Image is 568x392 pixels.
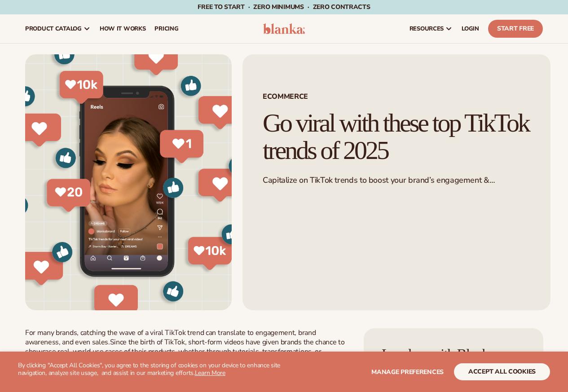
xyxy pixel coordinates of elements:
[21,14,95,43] a: product catalog
[100,25,146,32] span: How It Works
[454,363,550,380] button: accept all cookies
[263,175,530,185] p: Capitalize on TikTok trends to boost your brand’s engagement & awareness.
[462,25,479,32] span: LOGIN
[457,14,484,43] a: LOGIN
[25,25,82,32] span: product catalog
[382,346,525,378] h4: Level up with Blanka Academy
[405,14,457,43] a: resources
[198,3,370,11] span: Free to start · ZERO minimums · ZERO contracts
[25,54,232,310] img: Smartphone displaying a beauty-focused TikTok reel surrounded by like and reaction icons, emphasi...
[25,328,316,347] span: For many brands, catching the wave of a viral TikTok trend can translate to engagement, brand awa...
[95,14,150,43] a: How It Works
[263,110,530,164] h1: Go viral with these top TikTok trends of 2025
[195,369,225,377] a: Learn More
[25,337,344,366] span: Since the birth of TikTok, short-form videos have given brands the chance to showcase real-world ...
[154,25,178,32] span: pricing
[18,362,284,377] p: By clicking "Accept All Cookies", you agree to the storing of cookies on your device to enhance s...
[409,25,444,32] span: resources
[150,14,183,43] a: pricing
[371,363,444,380] button: Manage preferences
[263,93,530,100] span: Ecommerce
[371,368,444,376] span: Manage preferences
[263,23,305,34] img: logo
[488,20,543,38] a: Start Free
